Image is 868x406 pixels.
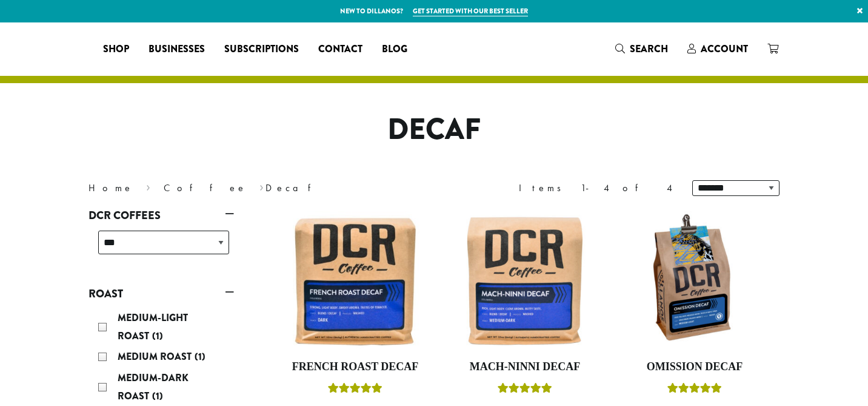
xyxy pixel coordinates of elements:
[224,42,299,57] span: Subscriptions
[328,381,382,399] div: Rated 5.00 out of 5
[667,381,722,399] div: Rated 4.33 out of 5
[164,181,247,194] a: Coffee
[455,360,595,374] h4: Mach-Ninni Decaf
[118,350,195,364] span: Medium Roast
[382,42,407,57] span: Blog
[93,39,139,59] a: Shop
[259,177,264,195] span: ›
[606,39,678,59] a: Search
[318,42,362,57] span: Contact
[103,42,129,57] span: Shop
[195,350,205,364] span: (1)
[701,42,748,56] span: Account
[498,381,552,399] div: Rated 5.00 out of 5
[88,283,234,304] a: Roast
[285,360,425,374] h4: French Roast Decaf
[88,181,133,194] a: Home
[152,329,163,343] span: (1)
[625,360,764,374] h4: Omission Decaf
[149,42,205,57] span: Businesses
[88,205,234,226] a: DCR Coffees
[118,371,189,403] span: Medium-Dark Roast
[413,6,528,16] a: Get started with our best seller
[455,211,595,351] img: Mach-Ninni-Decaf-12oz-300x300.jpg
[625,211,764,351] img: DCRCoffee_DL_Bag_Omission_2019-300x300.jpg
[152,389,163,403] span: (1)
[285,211,425,351] img: French-Roast-Decaf-12oz-300x300.jpg
[88,226,234,269] div: DCR Coffees
[79,112,789,147] h1: Decaf
[146,177,150,195] span: ›
[519,181,674,195] div: Items 1-4 of 4
[630,42,668,56] span: Search
[118,311,188,343] span: Medium-Light Roast
[88,181,416,195] nav: Breadcrumb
